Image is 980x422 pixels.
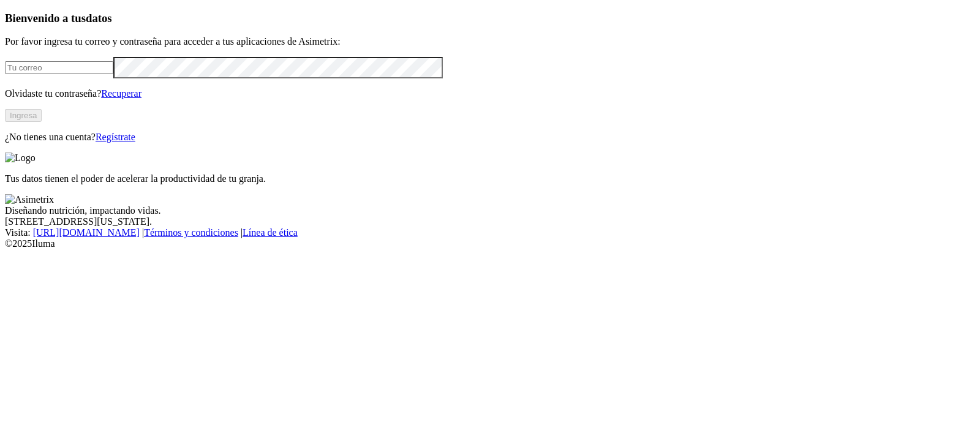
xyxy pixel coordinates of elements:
a: Términos y condiciones [144,227,238,238]
img: Asimetrix [5,194,54,205]
div: © 2025 Iluma [5,238,975,249]
img: Logo [5,153,36,164]
div: Visita : | | [5,227,975,238]
p: ¿No tienes una cuenta? [5,132,975,143]
p: Tus datos tienen el poder de acelerar la productividad de tu granja. [5,173,975,184]
h3: Bienvenido a tus [5,12,975,25]
a: Recuperar [101,88,141,99]
span: datos [86,12,112,24]
a: [URL][DOMAIN_NAME] [33,227,140,238]
p: Olvidaste tu contraseña? [5,88,975,99]
input: Tu correo [5,61,113,74]
button: Ingresa [5,109,42,122]
a: Regístrate [96,132,135,142]
div: Diseñando nutrición, impactando vidas. [5,205,975,216]
div: [STREET_ADDRESS][US_STATE]. [5,216,975,227]
a: Línea de ética [243,227,298,238]
p: Por favor ingresa tu correo y contraseña para acceder a tus aplicaciones de Asimetrix: [5,36,975,47]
